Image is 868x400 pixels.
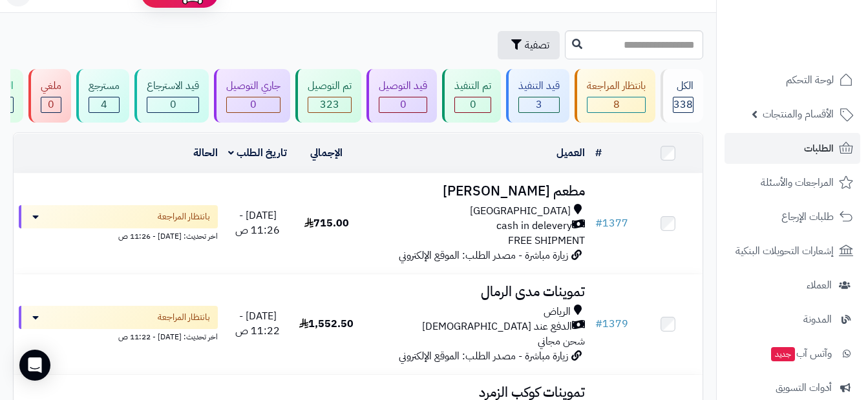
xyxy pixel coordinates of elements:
[658,69,706,123] a: الكل338
[158,311,210,324] span: بانتظار المراجعة
[89,97,119,112] div: 4
[595,145,602,161] a: #
[572,69,658,123] a: بانتظار المراجعة 8
[147,97,198,112] div: 0
[595,316,602,332] span: #
[587,97,645,112] div: 8
[454,79,491,94] div: تم التنفيذ
[725,304,860,335] a: المدونة
[807,276,832,294] span: العملاء
[519,97,559,112] div: 3
[536,97,542,112] span: 3
[366,184,585,199] h3: مطعم [PERSON_NAME]
[439,69,503,123] a: تم التنفيذ 0
[673,97,693,112] span: 338
[761,174,834,192] span: المراجعات والأسئلة
[193,145,218,161] a: الحالة
[26,69,74,123] a: ملغي 0
[786,71,834,89] span: لوحة التحكم
[400,97,407,112] span: 0
[587,79,646,94] div: بانتظار المراجعة
[158,210,210,223] span: بانتظار المراجعة
[250,97,257,112] span: 0
[503,69,572,123] a: قيد التنفيذ 3
[518,79,560,94] div: قيد التنفيذ
[293,69,364,123] a: تم التوصيل 323
[508,233,585,248] span: FREE SHIPMENT
[770,345,832,363] span: وآتس آب
[725,338,860,369] a: وآتس آبجديد
[101,97,107,112] span: 4
[544,305,571,319] span: الرياض
[132,69,211,123] a: قيد الاسترجاع 0
[235,308,280,339] span: [DATE] - 11:22 ص
[89,79,120,94] div: مسترجع
[235,208,280,238] span: [DATE] - 11:26 ص
[613,97,620,112] span: 8
[771,347,795,361] span: جديد
[725,133,860,164] a: الطلبات
[422,319,572,334] span: الدفع عند [DEMOGRAPHIC_DATA]
[780,26,856,54] img: logo-2.png
[725,235,860,266] a: إشعارات التحويلات البنكية
[19,228,218,242] div: اخر تحديث: [DATE] - 11:26 ص
[19,350,50,381] div: Open Intercom Messenger
[470,204,571,219] span: [GEOGRAPHIC_DATA]
[227,97,280,112] div: 0
[147,79,199,94] div: قيد الاسترجاع
[803,310,832,328] span: المدونة
[736,242,834,260] span: إشعارات التحويلات البنكية
[304,215,349,231] span: 715.00
[538,334,585,349] span: شحن مجاني
[226,79,281,94] div: جاري التوصيل
[595,215,628,231] a: #1377
[310,145,343,161] a: الإجمالي
[781,208,834,226] span: طلبات الإرجاع
[455,97,491,112] div: 0
[673,79,693,94] div: الكل
[41,79,61,94] div: ملغي
[308,79,352,94] div: تم التوصيل
[525,37,549,53] span: تصفية
[228,145,287,161] a: تاريخ الطلب
[399,348,568,364] span: زيارة مباشرة - مصدر الطلب: الموقع الإلكتروني
[366,385,585,400] h3: تموينات كوكب الزمرد
[725,167,860,198] a: المراجعات والأسئلة
[366,285,585,299] h3: تموينات مدى الرمال
[725,65,860,95] a: لوحة التحكم
[41,97,61,112] div: 0
[498,31,560,59] button: تصفية
[308,97,351,112] div: 323
[496,219,572,234] span: cash in delevery
[170,97,176,112] span: 0
[595,215,602,231] span: #
[74,69,132,123] a: مسترجع 4
[19,329,218,343] div: اخر تحديث: [DATE] - 11:22 ص
[364,69,439,123] a: قيد التوصيل 0
[776,379,832,397] span: أدوات التسويق
[725,201,860,232] a: طلبات الإرجاع
[379,79,427,94] div: قيد التوصيل
[320,97,339,112] span: 323
[804,139,834,157] span: الطلبات
[556,145,585,161] a: العميل
[595,316,628,332] a: #1379
[211,69,293,123] a: جاري التوصيل 0
[763,105,834,123] span: الأقسام والمنتجات
[379,97,427,112] div: 0
[470,97,476,112] span: 0
[725,270,860,301] a: العملاء
[299,316,354,332] span: 1,552.50
[399,248,568,263] span: زيارة مباشرة - مصدر الطلب: الموقع الإلكتروني
[48,97,54,112] span: 0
